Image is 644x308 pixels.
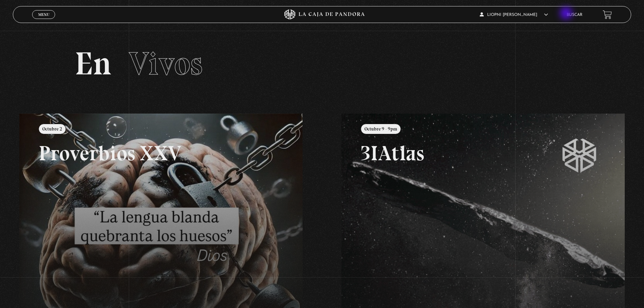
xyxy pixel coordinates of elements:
a: View your shopping cart [603,10,612,19]
span: Vivos [129,44,202,83]
span: Cerrar [36,18,52,23]
h2: En [75,48,569,80]
span: Menu [38,13,49,17]
span: LIOPNI [PERSON_NAME] [480,13,548,17]
a: Buscar [567,13,582,17]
